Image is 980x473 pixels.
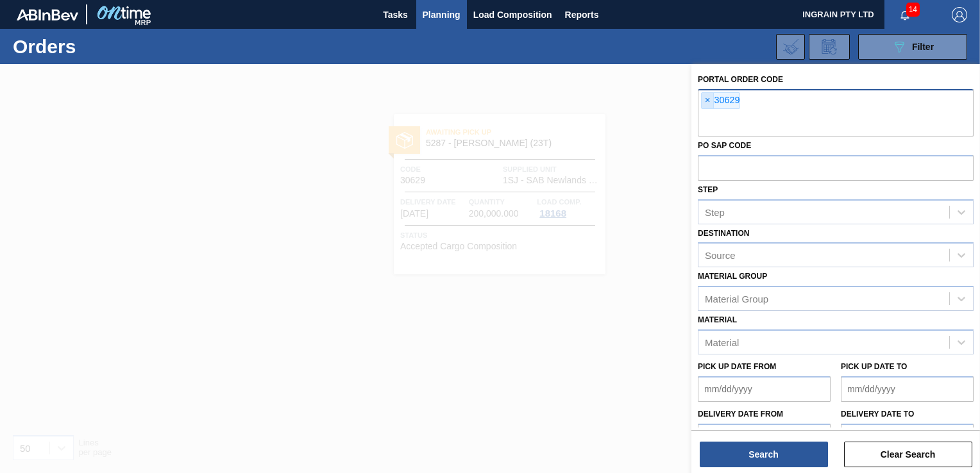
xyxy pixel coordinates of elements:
[423,7,460,22] span: Planning
[698,141,751,150] label: PO SAP Code
[698,75,783,84] label: Portal Order Code
[705,250,736,261] div: Source
[17,9,78,21] img: TNhmsLtSVTkK8tSr43FrP2fwEKptu5GPRR3wAAAABJRU5ErkJggg==
[13,39,197,54] h1: Orders
[776,34,805,60] div: Import Order Negotiation
[698,410,783,419] label: Delivery Date from
[698,185,718,194] label: Step
[701,92,740,109] div: 30629
[698,376,831,402] input: mm/dd/yyyy
[565,7,599,22] span: Reports
[698,315,737,324] label: Material
[884,6,925,24] button: Notifications
[382,7,410,22] span: Tasks
[809,34,850,60] div: Order Review Request
[705,206,725,217] div: Step
[841,376,974,402] input: mm/dd/yyyy
[705,294,768,304] div: Material Group
[841,362,907,371] label: Pick up Date to
[952,7,967,22] img: Logout
[906,3,920,17] span: 14
[912,42,934,52] span: Filter
[698,272,767,281] label: Material Group
[473,7,552,22] span: Load Composition
[858,34,967,60] button: Filter
[698,424,831,449] input: mm/dd/yyyy
[698,229,749,238] label: Destination
[698,362,776,371] label: Pick up Date from
[841,424,974,449] input: mm/dd/yyyy
[705,336,739,347] div: Material
[702,93,714,108] span: ×
[841,410,914,419] label: Delivery Date to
